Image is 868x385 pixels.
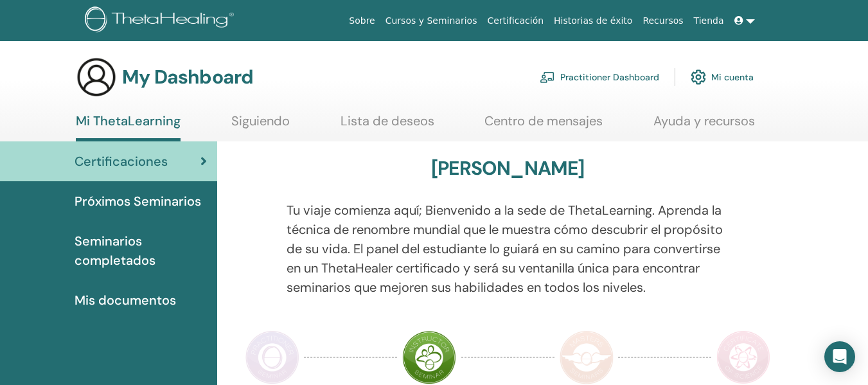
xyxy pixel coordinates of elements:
[122,66,253,89] h3: My Dashboard
[431,157,585,180] h3: [PERSON_NAME]
[85,6,238,35] img: logo.png
[341,113,434,138] a: Lista de deseos
[75,152,168,171] span: Certificaciones
[344,9,380,33] a: Sobre
[691,63,754,91] a: Mi cuenta
[540,71,555,83] img: chalkboard-teacher.svg
[75,291,176,310] span: Mis documentos
[482,9,549,33] a: Certificación
[75,231,207,270] span: Seminarios completados
[824,341,855,372] div: Open Intercom Messenger
[549,9,637,33] a: Historias de éxito
[76,113,181,141] a: Mi ThetaLearning
[75,192,201,211] span: Próximos Seminarios
[540,63,659,91] a: Practitioner Dashboard
[637,9,688,33] a: Recursos
[691,66,706,88] img: cog.svg
[380,9,483,33] a: Cursos y Seminarios
[653,113,755,138] a: Ayuda y recursos
[231,113,290,138] a: Siguiendo
[560,330,614,384] img: Master
[689,9,729,33] a: Tienda
[402,330,456,384] img: Instructor
[76,57,117,98] img: generic-user-icon.jpg
[287,201,729,297] p: Tu viaje comienza aquí; Bienvenido a la sede de ThetaLearning. Aprenda la técnica de renombre mun...
[716,330,770,384] img: Certificate of Science
[484,113,603,138] a: Centro de mensajes
[245,330,299,384] img: Practitioner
